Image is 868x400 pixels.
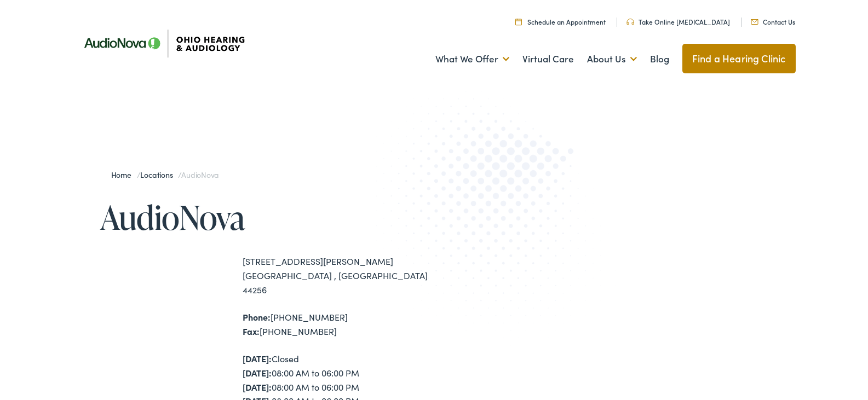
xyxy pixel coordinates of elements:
strong: Phone: [243,311,271,323]
strong: [DATE]: [243,352,272,364]
img: Mail icon representing email contact with Ohio Hearing in Cincinnati, OH [751,19,758,25]
strong: [DATE]: [243,367,272,379]
a: Blog [650,39,669,79]
strong: [DATE]: [243,381,272,393]
strong: Fax: [243,325,260,337]
a: What We Offer [435,39,509,79]
a: Virtual Care [522,39,574,79]
h1: AudioNova [100,199,434,235]
div: [PHONE_NUMBER] [PHONE_NUMBER] [243,310,434,338]
a: Locations [140,169,178,180]
img: Headphones icone to schedule online hearing test in Cincinnati, OH [626,19,634,25]
a: Take Online [MEDICAL_DATA] [626,17,730,26]
span: / / [111,169,219,180]
a: Schedule an Appointment [515,17,606,26]
span: AudioNova [181,169,219,180]
a: Contact Us [751,17,795,26]
div: [STREET_ADDRESS][PERSON_NAME] [GEOGRAPHIC_DATA] , [GEOGRAPHIC_DATA] 44256 [243,254,434,297]
img: Calendar Icon to schedule a hearing appointment in Cincinnati, OH [515,18,522,25]
a: Find a Hearing Clinic [682,44,796,73]
a: Home [111,169,137,180]
a: About Us [587,39,637,79]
